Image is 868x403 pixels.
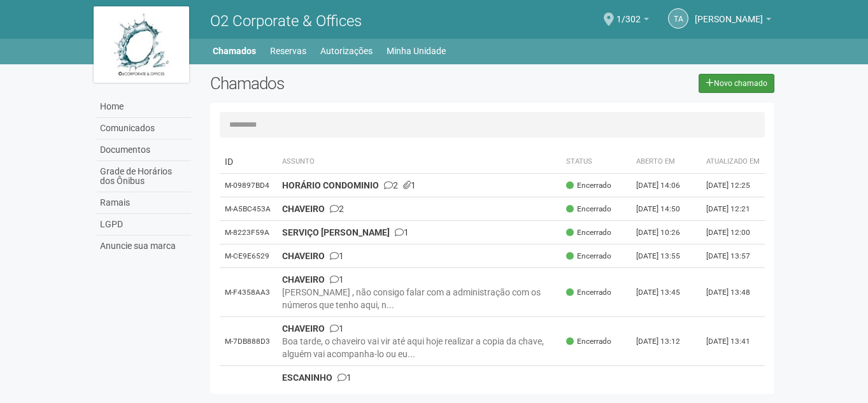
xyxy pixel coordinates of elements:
[387,42,446,60] a: Minha Unidade
[220,244,277,268] td: M-CE9E6529
[330,274,344,285] span: 1
[330,323,344,334] span: 1
[566,204,611,215] span: Encerrado
[97,139,191,161] a: Documentos
[282,286,557,311] div: [PERSON_NAME] , não consigo falar com a administração com os números que tenho aqui, n...
[282,274,325,285] strong: CHAVEIRO
[395,227,409,237] span: 1
[566,180,611,191] span: Encerrado
[97,161,191,192] a: Grade de Horários dos Ônibus
[210,74,434,93] h2: Chamados
[695,2,763,24] span: Thamiris Abdala
[220,197,277,221] td: M-A5BC453A
[701,244,765,268] td: [DATE] 13:57
[566,227,611,238] span: Encerrado
[213,42,256,60] a: Chamados
[97,236,191,257] a: Anuncie sua marca
[631,150,701,174] th: Aberto em
[277,150,562,174] th: Assunto
[631,174,701,197] td: [DATE] 14:06
[566,251,611,262] span: Encerrado
[631,268,701,317] td: [DATE] 13:45
[631,244,701,268] td: [DATE] 13:55
[701,197,765,221] td: [DATE] 12:21
[97,192,191,214] a: Ramais
[270,42,306,60] a: Reservas
[282,323,325,334] strong: CHAVEIRO
[566,287,611,298] span: Encerrado
[220,174,277,197] td: M-09897BD4
[701,268,765,317] td: [DATE] 13:48
[282,335,557,360] div: Boa tarde, o chaveiro vai vir até aqui hoje realizar a copia da chave, alguém vai acompanha-lo ou...
[220,317,277,366] td: M-7DB888D3
[220,221,277,244] td: M-8223F59A
[97,118,191,139] a: Comunicados
[561,150,631,174] th: Status
[282,372,332,383] strong: ESCANINHO
[631,317,701,366] td: [DATE] 13:12
[566,336,611,347] span: Encerrado
[330,251,344,261] span: 1
[695,16,771,26] a: [PERSON_NAME]
[282,180,379,190] strong: HORÁRIO CONDOMINIO
[631,197,701,221] td: [DATE] 14:50
[330,204,344,214] span: 2
[701,174,765,197] td: [DATE] 12:25
[338,372,352,383] span: 1
[668,8,688,29] a: TA
[403,180,416,190] span: 1
[384,180,398,190] span: 2
[631,221,701,244] td: [DATE] 10:26
[97,214,191,236] a: LGPD
[220,268,277,317] td: M-F4358AA3
[220,150,277,174] td: ID
[94,6,189,83] img: logo.jpg
[282,251,325,261] strong: CHAVEIRO
[320,42,373,60] a: Autorizações
[616,2,641,24] span: 1/302
[282,204,325,214] strong: CHAVEIRO
[701,317,765,366] td: [DATE] 13:41
[701,150,765,174] th: Atualizado em
[210,12,362,30] span: O2 Corporate & Offices
[97,96,191,118] a: Home
[616,16,649,26] a: 1/302
[701,221,765,244] td: [DATE] 12:00
[282,227,390,237] strong: SERVIÇO [PERSON_NAME]
[699,74,774,93] a: Novo chamado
